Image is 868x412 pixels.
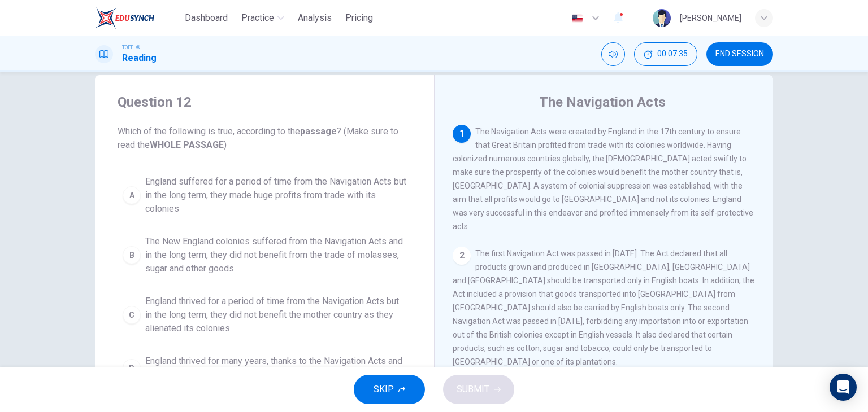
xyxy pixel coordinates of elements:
span: The New England colonies suffered from the Navigation Acts and in the long term, they did not ben... [145,235,406,275]
div: C [123,306,141,324]
button: END SESSION [706,42,773,66]
button: AEngland suffered for a period of time from the Navigation Acts but in the long term, they made h... [118,170,411,221]
b: passage [300,126,337,137]
div: Hide [634,42,697,66]
button: DEngland thrived for many years, thanks to the Navigation Acts and continued to control the trade... [118,349,411,387]
h4: Question 12 [118,93,411,111]
span: Practice [241,11,274,25]
img: en [570,14,584,23]
button: SKIP [354,375,425,404]
span: England suffered for a period of time from the Navigation Acts but in the long term, they made hu... [145,175,406,216]
div: Mute [601,42,625,66]
button: BThe New England colonies suffered from the Navigation Acts and in the long term, they did not be... [118,230,411,280]
span: SKIP [374,382,394,397]
button: Analysis [293,8,336,28]
div: 1 [453,125,471,143]
span: The first Navigation Act was passed in [DATE]. The Act declared that all products grown and produ... [453,249,754,366]
div: D [123,359,141,377]
span: Pricing [345,11,373,25]
h1: Reading [122,51,157,65]
button: CEngland thrived for a period of time from the Navigation Acts but in the long term, they did not... [118,290,411,340]
span: 00:07:35 [657,50,688,59]
img: EduSynch logo [95,7,154,29]
span: England thrived for many years, thanks to the Navigation Acts and continued to control the trade ... [145,354,406,382]
button: Pricing [341,8,377,28]
span: END SESSION [715,50,764,59]
a: EduSynch logo [95,7,180,29]
h4: The Navigation Acts [539,93,666,111]
span: TOEFL® [122,43,140,51]
div: Open Intercom Messenger [830,374,857,401]
div: [PERSON_NAME] [680,11,741,25]
button: Practice [237,8,289,28]
span: Dashboard [185,11,228,25]
span: Which of the following is true, according to the ? (Make sure to read the ) [118,125,411,152]
button: Dashboard [180,8,232,28]
span: England thrived for a period of time from the Navigation Acts but in the long term, they did not ... [145,295,406,335]
b: WHOLE PASSAGE [150,139,224,150]
span: The Navigation Acts were created by England in the 17th century to ensure that Great Britain prof... [453,127,753,231]
img: Profile picture [653,9,671,27]
div: 2 [453,247,471,265]
button: 00:07:35 [634,42,697,66]
div: A [123,186,141,204]
div: B [123,246,141,264]
span: Analysis [298,11,332,25]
